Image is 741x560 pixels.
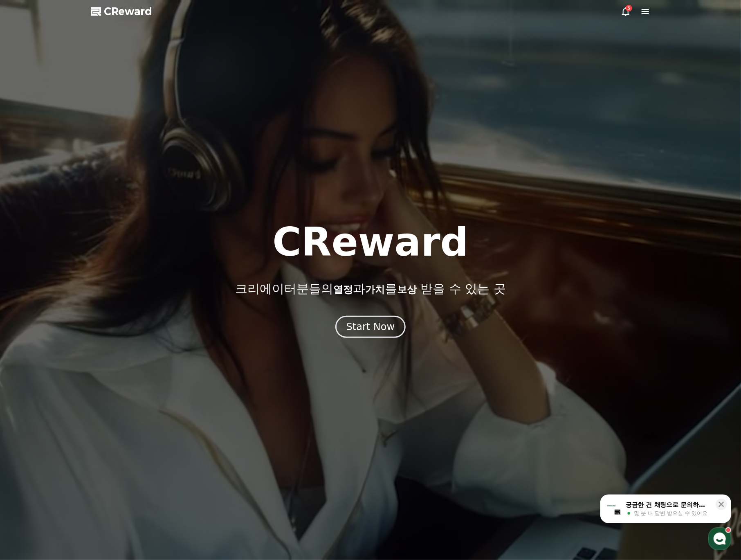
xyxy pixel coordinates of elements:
button: Start Now [335,316,406,338]
div: Start Now [346,320,395,333]
div: 5 [626,5,632,11]
span: 홈 [26,272,31,278]
h1: CReward [272,223,468,262]
a: 대화 [54,259,106,280]
span: CReward [104,5,152,18]
a: CReward [91,5,152,18]
span: 열정 [333,284,353,295]
p: 크리에이터분들의 과 를 받을 수 있는 곳 [235,281,506,296]
span: 보상 [397,284,417,295]
a: 설정 [106,259,157,280]
a: 홈 [2,259,54,280]
span: 설정 [126,272,136,278]
span: 대화 [75,272,85,279]
a: 5 [621,7,631,16]
a: Start Now [335,324,406,332]
span: 가치 [365,284,385,295]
